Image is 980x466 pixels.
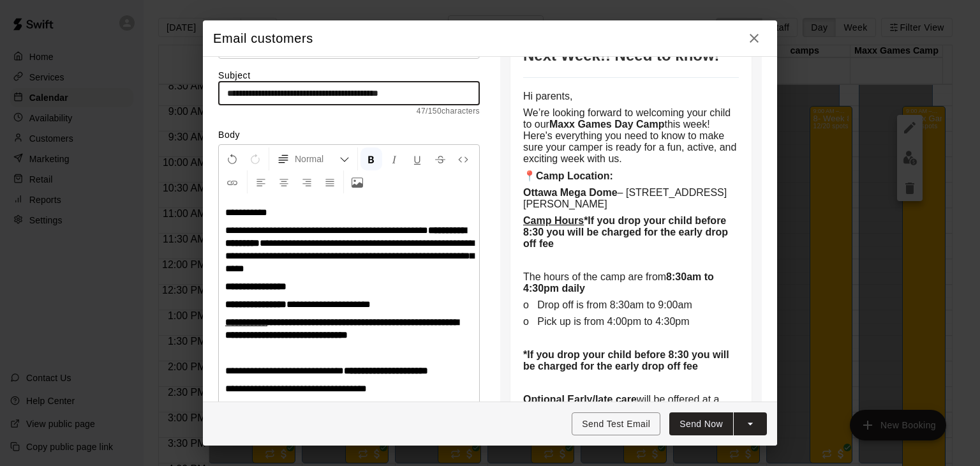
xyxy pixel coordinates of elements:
[296,170,318,193] button: Right Align
[523,187,618,198] strong: Ottawa Mega Dome
[346,170,368,193] button: Upload Image
[669,412,733,436] button: Send Now
[218,69,480,82] label: Subject
[383,147,405,170] button: Format Italics
[218,105,480,118] span: 47 / 150 characters
[523,394,637,405] strong: Optional Early/late care
[250,170,272,193] button: Left Align
[523,215,584,226] strong: Camp Hours
[213,30,313,47] h5: Email customers
[523,316,690,327] span: o Pick up is from 4:00pm to 4:30pm
[273,170,295,193] button: Center Align
[523,271,666,282] span: The hours of the camp are from
[272,147,355,170] button: Formatting Options
[523,215,731,249] strong: *If you drop your child before 8:30 you will be charged for the early drop off fee
[218,128,480,141] label: Body
[221,170,243,193] button: Insert Link
[221,147,243,170] button: Undo
[523,91,572,101] span: Hi parents,
[523,299,692,310] span: o Drop off is from 8:30am to 9:00am
[523,119,739,164] span: this week! Here's everything you need to know to make sure your camper is ready for a fun, active...
[244,147,266,170] button: Redo
[295,153,339,165] span: Normal
[523,107,734,130] span: We’re looking forward to welcoming your child to our
[452,147,474,170] button: Insert Code
[523,187,727,209] span: – [STREET_ADDRESS][PERSON_NAME]
[572,412,660,436] button: Send Test Email
[549,119,665,130] strong: Maxx Games Day Camp
[319,170,341,193] button: Justify Align
[406,147,428,170] button: Format Underline
[429,147,451,170] button: Format Strikethrough
[669,412,767,436] div: split button
[523,349,732,372] strong: *If you drop your child before 8:30 you will be charged for the early drop off fee
[523,170,613,181] strong: 📍Camp Location:
[523,271,716,294] strong: 8:30am to 4:30pm daily
[360,147,382,170] button: Format Bold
